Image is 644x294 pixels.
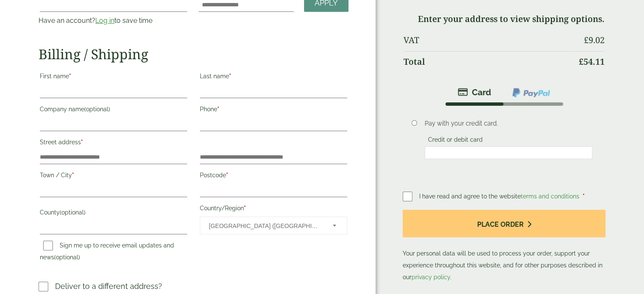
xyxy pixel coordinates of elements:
a: privacy policy [412,274,450,280]
abbr: required [81,139,83,146]
label: Street address [40,136,187,151]
abbr: required [583,193,585,200]
th: VAT [404,30,573,50]
span: I have read and agree to the website [419,193,581,200]
h2: Billing / Shipping [39,46,348,62]
label: Sign me up to receive email updates and news [40,242,174,263]
img: ppcp-gateway.png [511,87,551,98]
span: (optional) [54,254,80,261]
p: Have an account? to save time [39,16,188,26]
span: (optional) [84,106,110,113]
p: Your personal data will be used to process your order, support your experience throughout this we... [403,210,605,283]
label: Town / City [40,169,187,184]
label: Country/Region [200,202,347,217]
abbr: required [229,73,231,80]
bdi: 54.11 [579,56,605,67]
span: £ [584,34,589,46]
td: Enter your address to view shipping options. [404,9,605,29]
a: Log in [95,16,114,25]
span: £ [579,56,583,67]
label: Credit or debit card [425,136,486,146]
abbr: required [226,172,228,179]
th: Total [404,51,573,72]
abbr: required [244,205,246,212]
p: Pay with your credit card. [425,119,592,128]
a: terms and conditions [521,193,579,200]
span: (optional) [60,209,86,216]
iframe: Secure card payment input frame [427,149,590,157]
label: County [40,206,187,221]
label: Postcode [200,169,347,184]
label: Last name [200,70,347,85]
bdi: 9.02 [584,34,605,46]
button: Place order [403,210,605,237]
p: Deliver to a different address? [55,280,162,292]
abbr: required [69,73,71,80]
img: stripe.png [458,87,491,97]
input: Sign me up to receive email updates and news(optional) [43,241,53,250]
span: United Kingdom (UK) [209,217,321,235]
abbr: required [72,172,74,179]
label: First name [40,70,187,85]
span: Country/Region [200,217,347,234]
label: Company name [40,103,187,118]
label: Phone [200,103,347,118]
abbr: required [217,106,219,113]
